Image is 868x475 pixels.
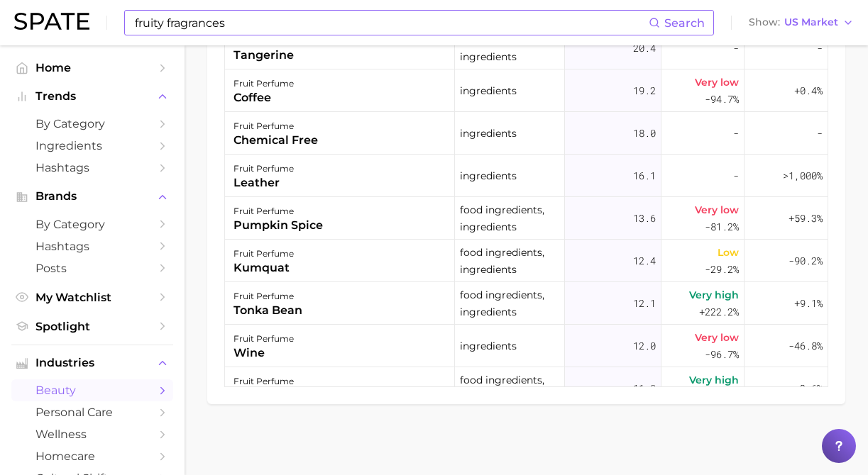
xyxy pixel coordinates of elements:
button: fruit perfumegrapefruitfood ingredients, ingredients11.0Very high+152.6%-3.6% [225,367,828,410]
span: 16.1 [633,167,656,184]
span: by Category [35,218,149,231]
span: Home [35,61,149,74]
input: Search here for a brand, industry, or ingredient [133,11,649,35]
span: Spotlight [35,320,149,333]
span: 12.4 [633,252,656,269]
span: 20.4 [633,40,656,57]
button: Trends [11,86,173,107]
span: -94.7% [705,91,739,108]
a: Ingredients [11,135,173,157]
span: Low [718,244,739,261]
button: fruit perfumetangerinefood ingredients, ingredients20.4-- [225,27,828,69]
div: chemical free [234,132,318,149]
div: fruit perfume [234,330,294,347]
span: Very low [695,329,739,346]
a: My Watchlist [11,286,173,308]
span: - [733,40,739,57]
span: food ingredients, ingredients [460,286,559,320]
div: kumquat [234,259,294,276]
span: Brands [35,190,149,203]
span: - [733,167,739,184]
span: Industries [35,357,149,369]
a: Hashtags [11,235,173,257]
div: tangerine [234,47,294,64]
div: fruit perfume [234,160,294,177]
div: fruit perfume [234,245,294,262]
img: SPATE [14,13,89,30]
span: food ingredients, ingredients [460,244,559,278]
span: food ingredients, ingredients [460,31,559,65]
span: Ingredients [35,139,149,152]
span: 18.0 [633,125,656,142]
a: Posts [11,257,173,279]
div: fruit perfume [234,203,323,220]
span: 13.6 [633,210,656,227]
button: fruit perfumeleatheringredients16.1->1,000% [225,155,828,197]
div: tonka bean [234,302,302,319]
span: 12.0 [633,337,656,354]
a: Hashtags [11,157,173,179]
button: ShowUS Market [745,13,857,32]
span: +9.1% [794,295,823,312]
div: fruit perfume [234,118,318,135]
a: Home [11,57,173,79]
button: Brands [11,186,173,207]
a: beauty [11,379,173,401]
span: -46.8% [789,337,823,354]
span: by Category [35,117,149,130]
span: Hashtags [35,240,149,253]
span: food ingredients, ingredients [460,201,559,235]
span: Very high [689,371,739,389]
span: Hashtags [35,161,149,174]
span: Trends [35,90,149,103]
span: wellness [35,428,149,441]
span: -81.2% [705,218,739,235]
span: -96.7% [705,346,739,363]
span: ingredients [460,167,517,184]
span: Very low [695,74,739,91]
span: ingredients [460,82,517,99]
span: Search [664,16,705,30]
span: Show [749,18,780,26]
span: beauty [35,384,149,397]
span: 19.2 [633,82,656,99]
div: fruit perfume [234,75,294,92]
span: personal care [35,406,149,419]
span: homecare [35,449,149,463]
span: food ingredients, ingredients [460,371,559,406]
div: fruit perfume [234,373,294,390]
span: -90.2% [789,252,823,269]
div: wine [234,345,294,362]
button: fruit perfumewineingredients12.0Very low-96.7%-46.8% [225,325,828,367]
span: >1,000% [783,169,823,182]
span: +222.2% [699,303,739,320]
button: fruit perfumekumquatfood ingredients, ingredients12.4Low-29.2%-90.2% [225,240,828,282]
span: - [817,40,823,57]
span: ingredients [460,125,517,142]
span: ingredients [460,337,517,354]
a: Spotlight [11,315,173,337]
div: leather [234,174,294,191]
span: -29.2% [705,261,739,278]
span: +59.3% [789,210,823,227]
span: 11.0 [633,380,656,397]
div: pumpkin spice [234,217,323,234]
a: wellness [11,423,173,445]
span: - [733,125,739,142]
a: by Category [11,113,173,135]
a: personal care [11,401,173,423]
span: My Watchlist [35,291,149,304]
a: by Category [11,213,173,235]
span: - [817,125,823,142]
span: 12.1 [633,295,656,312]
button: Industries [11,352,173,374]
span: Posts [35,262,149,275]
a: homecare [11,445,173,467]
div: coffee [234,89,294,106]
span: US Market [784,18,838,26]
button: fruit perfumecoffeeingredients19.2Very low-94.7%+0.4% [225,69,828,112]
button: fruit perfumechemical freeingredients18.0-- [225,112,828,155]
button: fruit perfumepumpkin spicefood ingredients, ingredients13.6Very low-81.2%+59.3% [225,197,828,240]
span: Very low [695,201,739,218]
span: -3.6% [794,380,823,397]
